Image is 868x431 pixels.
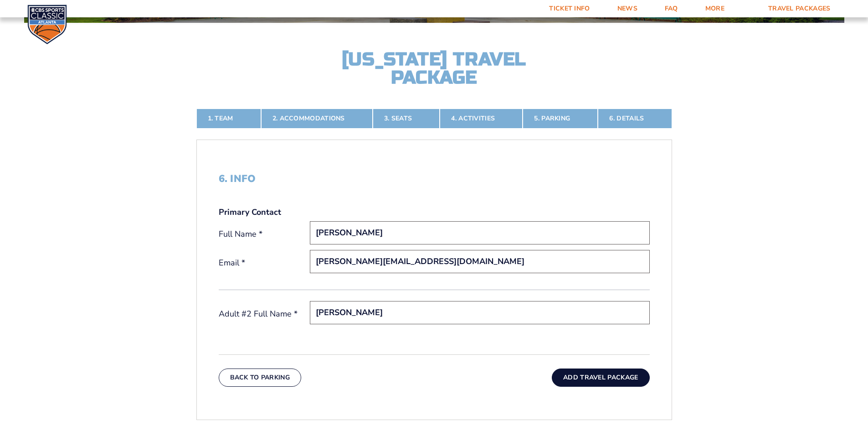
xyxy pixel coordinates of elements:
[552,369,649,387] button: Add Travel Package
[219,308,310,320] label: Adult #2 Full Name *
[373,109,440,129] a: 3. Seats
[440,109,523,129] a: 4. Activities
[219,228,310,240] label: Full Name *
[196,109,261,129] a: 1. Team
[523,109,598,129] a: 5. Parking
[219,207,281,218] strong: Primary Contact
[334,50,534,87] h2: [US_STATE] Travel Package
[27,5,67,44] img: CBS Sports Classic
[219,257,310,269] label: Email *
[219,173,650,185] h2: 6. Info
[261,109,373,129] a: 2. Accommodations
[219,369,302,387] button: Back To Parking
